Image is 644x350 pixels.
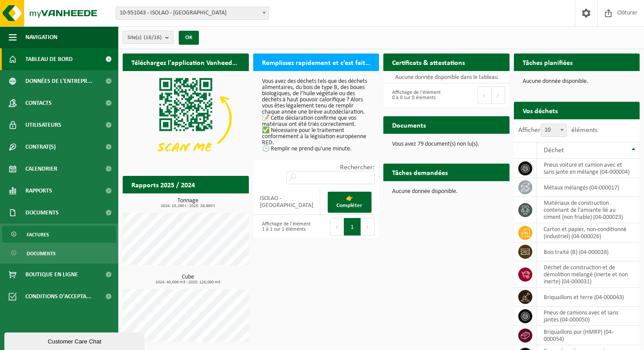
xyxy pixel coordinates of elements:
span: Boutique en ligne [25,264,78,286]
td: briquaillons pur (HMRP) (04-000054) [537,326,640,345]
td: pneus de camions avec et sans jantes (04-000050) [537,307,640,326]
img: Download de VHEPlus App [123,71,249,166]
a: Consulter les rapports [173,193,248,211]
h2: Tâches planifiées [514,54,581,71]
td: Aucune donnée disponible dans le tableau [383,71,510,83]
button: OK [179,31,199,45]
h3: Tonnage [127,198,249,208]
p: Vous avez 79 document(s) non lu(s). [392,141,501,147]
td: matériaux de construction contenant de l'amiante lié au ciment (non friable) (04-000023) [537,197,640,223]
p: Aucune donnée disponible. [523,79,631,85]
a: Documents [2,245,116,261]
a: Factures [2,226,116,243]
div: Affichage de l'élément 1 à 1 sur 1 éléments [258,217,312,236]
span: Factures [27,226,49,243]
td: métaux mélangés (04-000017) [537,178,640,197]
p: Aucune donnée disponible. [392,189,501,195]
h2: Tâches demandées [383,164,456,181]
span: Documents [25,202,59,224]
button: Previous [330,218,344,236]
td: déchet de construction et de démolition mélangé (inerte et non inerte) (04-000031) [537,261,640,288]
p: Vous avez des déchets tels que des déchets alimentaires, du bois de type B, des boues biologiques... [262,79,371,152]
td: bois traité (B) (04-000028) [537,243,640,261]
span: Tableau de bord [25,48,73,70]
td: briquaillons et terre (04-000043) [537,288,640,307]
span: 10 [541,124,567,137]
a: 👉 Compléter [328,192,372,213]
h2: Certificats & attestations [383,54,474,71]
button: Previous [478,86,492,104]
span: 10-951043 - ISOLAO - NIVELLES [116,7,269,19]
span: Rapports [25,180,52,202]
h2: Vos déchets [514,102,566,119]
span: 10 [541,124,566,136]
label: Afficher éléments [518,127,598,134]
div: Affichage de l'élément 0 à 0 sur 0 éléments [388,86,442,105]
td: carton et papier, non-conditionné (industriel) (04-000026) [537,223,640,243]
td: ISOLAO - [GEOGRAPHIC_DATA] [253,189,320,215]
h2: Téléchargez l'application Vanheede+ maintenant! [123,54,249,71]
span: Contrat(s) [25,136,56,158]
span: Calendrier [25,158,57,180]
span: Contacts [25,92,52,114]
iframe: chat widget [4,331,146,350]
count: (16/16) [144,35,162,40]
button: Site(s)(16/16) [123,31,173,44]
span: Documents [27,245,56,262]
span: 2024: 40,000 m3 - 2025: 126,000 m3 [127,280,249,285]
span: 10-951043 - ISOLAO - NIVELLES [116,7,269,20]
span: Utilisateurs [25,114,61,136]
h2: Rapports 2025 / 2024 [123,176,204,193]
span: Conditions d'accepta... [25,286,92,307]
span: Site(s) [127,31,162,44]
button: Next [361,218,375,236]
button: Next [492,86,505,104]
span: Déchet [544,147,564,154]
span: 2024: 15,260 t - 2025: 29,860 t [127,204,249,208]
span: Données de l'entrepr... [25,70,92,92]
h2: Remplissez rapidement et c’est fait, votre déclaration RED pour 2025 [253,54,379,71]
td: pneus voiture et camion avec et sans jante en mélange (04-000004) [537,159,640,178]
h3: Cube [127,274,249,285]
span: Navigation [25,26,57,48]
h2: Documents [383,116,435,133]
label: Rechercher: [340,164,375,171]
button: 1 [344,218,361,236]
